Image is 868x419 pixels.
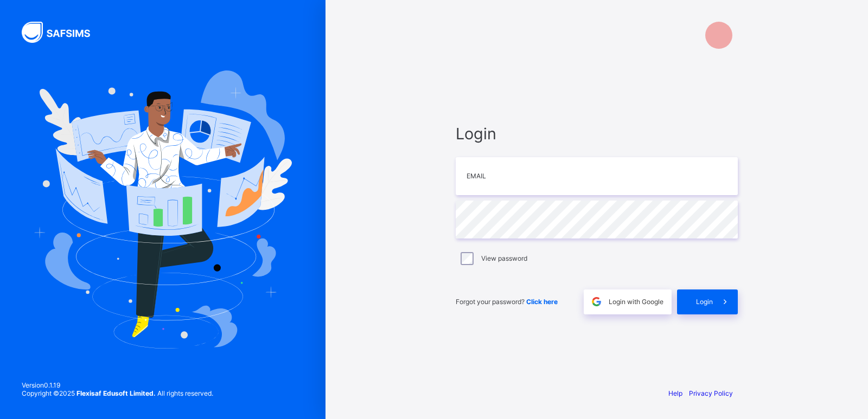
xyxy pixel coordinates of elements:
[22,389,213,397] span: Copyright © 2025 All rights reserved.
[76,389,156,397] strong: Flexisaf Edusoft Limited.
[668,389,682,397] a: Help
[34,70,292,348] img: Hero Image
[696,298,713,306] span: Login
[689,389,733,397] a: Privacy Policy
[456,124,738,143] span: Login
[456,298,558,306] span: Forgot your password?
[22,381,213,389] span: Version 0.1.19
[481,254,527,262] label: View password
[590,295,603,308] img: google.396cfc9801f0270233282035f929180a.svg
[609,298,663,306] span: Login with Google
[22,22,103,43] img: SAFSIMS Logo
[526,298,558,306] a: Click here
